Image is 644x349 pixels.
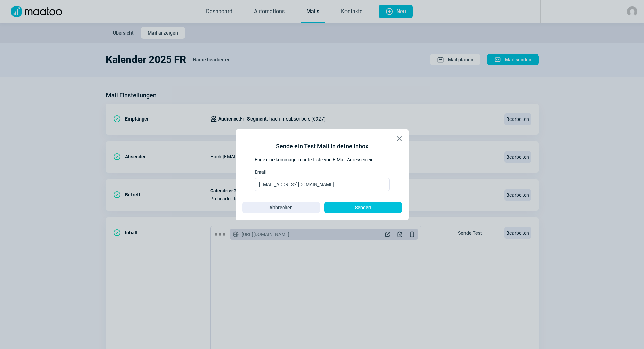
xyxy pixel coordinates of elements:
span: Email [255,169,267,175]
button: Abbrechen [242,202,320,213]
input: Email [255,178,390,191]
span: Senden [355,202,371,213]
span: Abbrechen [269,202,293,213]
div: Füge eine kommagetrennte Liste von E-Mail-Adressen ein. [255,156,390,163]
div: Sende ein Test Mail in deine Inbox [276,141,368,151]
button: Senden [324,202,402,213]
